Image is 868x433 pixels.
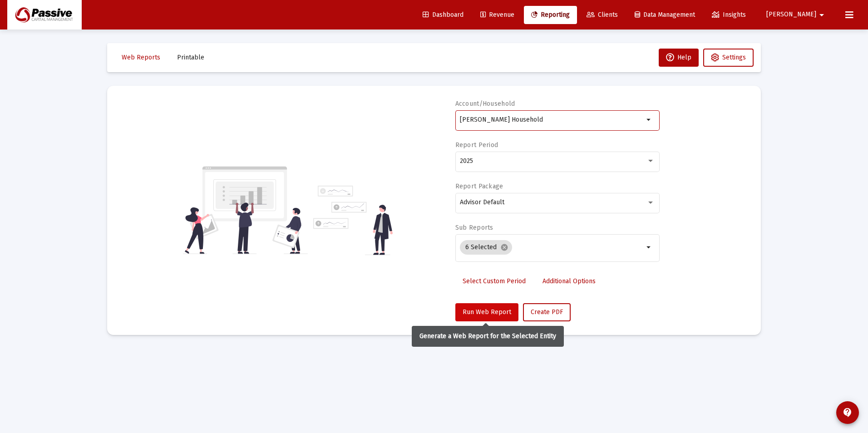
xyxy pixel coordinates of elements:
a: Dashboard [415,6,471,24]
span: Revenue [480,11,514,19]
label: Report Package [455,182,503,190]
input: Search or select an account or household [460,116,644,123]
img: Dashboard [14,6,75,24]
button: Run Web Report [455,303,518,321]
mat-chip-list: Selection [460,238,644,256]
a: Reporting [524,6,577,24]
mat-icon: arrow_drop_down [816,6,827,24]
button: Printable [170,49,212,67]
a: Clients [579,6,625,24]
span: Printable [177,54,204,61]
span: 2025 [460,157,473,165]
span: Run Web Report [463,308,511,316]
img: reporting-alt [313,186,393,255]
span: Data Management [635,11,695,19]
a: Insights [705,6,753,24]
button: [PERSON_NAME] [755,5,838,24]
span: Clients [587,11,618,19]
a: Data Management [627,6,702,24]
span: Settings [722,54,746,61]
span: Help [666,54,691,61]
mat-icon: arrow_drop_down [644,242,655,253]
span: Create PDF [531,308,563,316]
button: Web Reports [114,49,168,67]
mat-icon: cancel [500,243,508,251]
span: Additional Options [542,277,596,285]
span: Reporting [531,11,570,19]
img: reporting [183,165,308,255]
label: Account/Household [455,100,515,108]
span: Web Reports [122,54,160,61]
label: Sub Reports [455,224,493,231]
span: Dashboard [423,11,464,19]
a: Revenue [473,6,522,24]
span: Select Custom Period [463,277,526,285]
mat-icon: contact_support [842,407,853,418]
mat-chip: 6 Selected [460,240,512,255]
span: Insights [712,11,746,19]
span: [PERSON_NAME] [766,11,816,19]
button: Settings [703,49,754,67]
button: Create PDF [523,303,571,321]
span: Advisor Default [460,198,504,206]
label: Report Period [455,141,498,149]
button: Help [659,49,699,67]
mat-icon: arrow_drop_down [644,114,655,125]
